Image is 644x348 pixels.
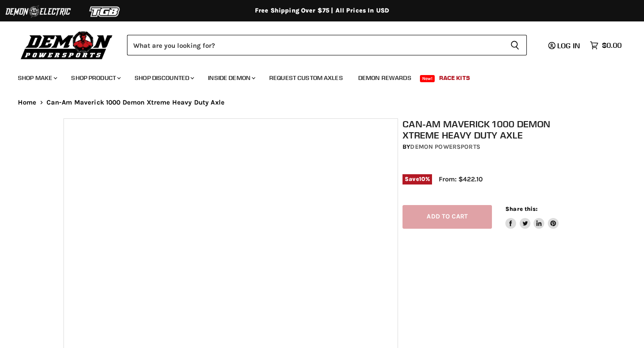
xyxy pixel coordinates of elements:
[402,118,585,141] h1: Can-Am Maverick 1000 Demon Xtreme Heavy Duty Axle
[439,175,483,183] span: From: $422.10
[505,205,559,229] aside: Share this:
[505,205,538,212] span: Share this:
[432,69,477,87] a: Race Kits
[47,99,225,106] span: Can-Am Maverick 1000 Demon Xtreme Heavy Duty Axle
[128,69,199,87] a: Shop Discounted
[127,35,527,55] form: Product
[420,75,435,82] span: New!
[72,3,139,20] img: TGB Logo 2
[352,69,418,87] a: Demon Rewards
[585,39,626,52] a: $0.00
[419,176,425,182] span: 10
[402,142,585,152] div: by
[201,69,261,87] a: Inside Demon
[18,29,116,61] img: Demon Powersports
[11,69,63,87] a: Shop Make
[557,41,580,50] span: Log in
[410,143,480,151] a: Demon Powersports
[127,35,503,55] input: Search
[4,3,72,20] img: Demon Electric Logo 2
[544,42,585,50] a: Log in
[11,65,619,87] ul: Main menu
[64,69,126,87] a: Shop Product
[602,41,622,50] span: $0.00
[263,69,350,87] a: Request Custom Axles
[18,99,37,106] a: Home
[503,35,527,55] button: Search
[402,174,432,184] span: Save %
